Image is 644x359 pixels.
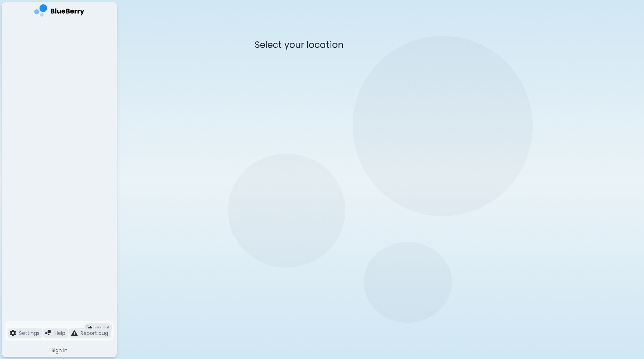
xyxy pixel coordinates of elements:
[19,330,40,336] p: Settings
[71,330,78,336] img: file icon
[45,330,52,336] img: file icon
[55,330,65,336] p: Help
[80,330,108,336] p: Report bug
[51,347,68,354] span: Sign in
[87,325,92,331] img: logout
[10,330,16,336] img: file icon
[5,344,114,357] button: Sign in
[255,39,506,51] p: Select your location
[34,4,84,19] img: company logo
[93,325,110,331] span: Log out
